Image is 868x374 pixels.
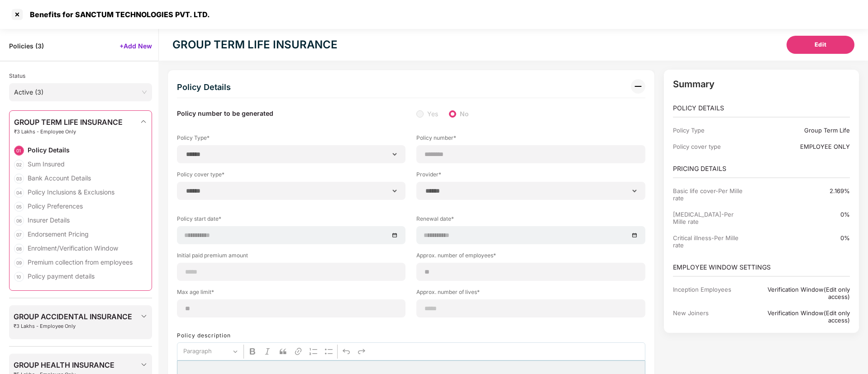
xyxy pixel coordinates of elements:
[177,170,405,182] label: Policy cover type*
[456,109,472,119] span: No
[747,309,850,324] div: Verification Window(Edit only access)
[673,164,850,174] p: PRICING DETAILS
[177,332,231,339] label: Policy description
[673,286,747,300] div: Inception Employees
[747,211,850,218] div: 0%
[183,346,230,357] span: Paragraph
[673,79,850,90] p: Summary
[14,160,24,170] div: 02
[14,216,24,226] div: 06
[747,127,850,134] div: Group Term Life
[9,42,44,50] span: Policies ( 3 )
[673,309,747,324] div: New Joiners
[673,187,747,202] div: Basic life cover-Per Mille rate
[14,230,24,240] div: 07
[673,234,747,249] div: Critical illness-Per Mille rate
[14,361,114,369] span: GROUP HEALTH INSURANCE
[24,10,210,19] div: Benefits for SANCTUM TECHNOLOGIES PVT. LTD.
[14,118,123,126] span: GROUP TERM LIFE INSURANCE
[177,79,231,95] div: Policy Details
[14,129,123,135] span: ₹3 Lakhs - Employee Only
[179,345,242,359] button: Paragraph
[14,323,132,329] span: ₹3 Lakhs - Employee Only
[787,36,854,54] button: Edit
[177,288,405,299] label: Max age limit*
[28,202,83,210] div: Policy Preferences
[14,146,24,156] div: 01
[14,188,24,198] div: 04
[416,134,645,145] label: Policy number*
[140,312,148,320] img: svg+xml;base64,PHN2ZyBpZD0iRHJvcGRvd24tMzJ4MzIiIHhtbG5zPSJodHRwOi8vd3d3LnczLm9yZy8yMDAwL3N2ZyIgd2...
[28,272,95,280] div: Policy payment details
[9,72,25,79] span: Status
[177,134,405,145] label: Policy Type*
[747,234,850,241] div: 0%
[28,258,133,266] div: Premium collection from employees
[177,342,645,360] div: Editor toolbar
[14,258,24,268] div: 09
[631,79,645,94] img: svg+xml;base64,PHN2ZyB3aWR0aD0iMzIiIGhlaWdodD0iMzIiIHZpZXdCb3g9IjAgMCAzMiAzMiIgZmlsbD0ibm9uZSIgeG...
[416,251,645,263] label: Approx. number of employees*
[747,143,850,150] div: EMPLOYEE ONLY
[28,230,89,238] div: Endorsement Pricing
[416,288,645,299] label: Approx. number of lives*
[747,187,850,194] div: 2.169%
[177,251,405,263] label: Initial paid premium amount
[28,160,65,168] div: Sum Insured
[140,118,147,125] img: svg+xml;base64,PHN2ZyBpZD0iRHJvcGRvd24tMzJ4MzIiIHhtbG5zPSJodHRwOi8vd3d3LnczLm9yZy8yMDAwL3N2ZyIgd2...
[14,174,24,184] div: 03
[747,286,850,300] div: Verification Window(Edit only access)
[14,272,24,282] div: 10
[14,312,132,321] span: GROUP ACCIDENTAL INSURANCE
[673,211,747,225] div: [MEDICAL_DATA]-Per Mille rate
[424,109,442,119] span: Yes
[815,40,827,49] span: Edit
[673,262,850,272] p: EMPLOYEE WINDOW SETTINGS
[177,109,273,119] label: Policy number to be generated
[28,244,118,252] div: Enrolment/Verification Window
[119,42,152,50] span: +Add New
[28,146,70,154] div: Policy Details
[177,215,405,226] label: Policy start date*
[28,174,91,182] div: Bank Account Details
[673,103,850,113] p: POLICY DETAILS
[673,127,747,134] div: Policy Type
[140,361,148,368] img: svg+xml;base64,PHN2ZyBpZD0iRHJvcGRvd24tMzJ4MzIiIHhtbG5zPSJodHRwOi8vd3d3LnczLm9yZy8yMDAwL3N2ZyIgd2...
[416,215,645,226] label: Renewal date*
[28,188,114,196] div: Policy Inclusions & Exclusions
[673,143,747,150] div: Policy cover type
[14,202,24,212] div: 05
[416,170,645,182] label: Provider*
[14,244,24,254] div: 08
[28,216,70,224] div: Insurer Details
[172,37,338,53] div: GROUP TERM LIFE INSURANCE
[14,85,147,99] span: Active (3)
